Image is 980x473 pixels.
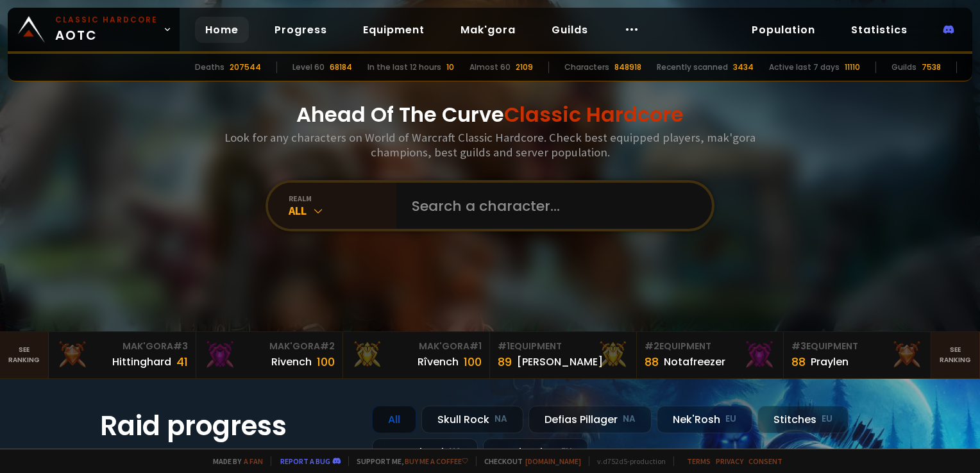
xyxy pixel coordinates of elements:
div: 88 [645,353,659,370]
a: Progress [264,17,337,43]
a: Terms [687,456,711,466]
span: # 2 [320,340,335,353]
a: #3Equipment88Praylen [784,332,931,378]
div: Level 60 [292,62,325,73]
a: #2Equipment88Notafreezer [637,332,784,378]
a: Mak'Gora#3Hittinghard41 [49,332,196,378]
a: a fan [244,456,263,466]
div: Equipment [498,340,629,353]
div: 10 [446,62,454,73]
div: 207544 [230,62,261,73]
div: Stitches [757,406,849,433]
div: 68184 [330,62,352,73]
h1: Raid progress [100,406,357,446]
div: 11110 [845,62,860,73]
div: Mak'Gora [204,340,335,353]
div: 88 [791,353,806,370]
a: Equipment [353,17,435,43]
a: Seeranking [931,332,980,378]
small: EU [822,413,832,426]
div: Praylen [811,354,849,370]
div: [PERSON_NAME] [517,354,603,370]
a: Home [195,17,249,43]
div: realm [289,194,396,203]
span: # 2 [645,340,659,353]
div: In the last 12 hours [367,62,441,73]
span: AOTC [55,14,158,45]
small: NA [623,413,636,426]
div: Active last 7 days [769,62,840,73]
a: Mak'Gora#2Rivench100 [196,332,343,378]
div: Almost 60 [469,62,511,73]
div: Recently scanned [657,62,728,73]
div: 100 [464,353,482,370]
h3: Look for any characters on World of Warcraft Classic Hardcore. Check best equipped players, mak'g... [219,130,761,160]
div: Doomhowl [372,438,478,466]
div: 2109 [516,62,533,73]
div: Guilds [891,62,917,73]
a: Mak'gora [450,17,526,43]
a: Report a bug [280,456,330,466]
div: 3434 [733,62,754,73]
div: Rivench [271,354,312,370]
div: Defias Pillager [528,406,652,433]
span: Checkout [476,456,581,466]
div: All [289,203,396,218]
span: # 1 [498,340,510,353]
small: NA [449,445,462,458]
a: Population [741,17,825,43]
div: Skull Rock [421,406,523,433]
span: Classic Hardcore [504,100,684,129]
div: Equipment [645,340,775,353]
small: NA [494,413,507,426]
div: Soulseeker [483,438,588,466]
a: Guilds [541,17,598,43]
span: # 1 [469,340,482,353]
div: Mak'Gora [56,340,187,353]
div: Mak'Gora [351,340,482,353]
a: Buy me a coffee [405,456,468,466]
small: EU [561,445,572,458]
a: #1Equipment89[PERSON_NAME] [490,332,637,378]
a: Privacy [716,456,743,466]
small: EU [725,413,736,426]
div: Hittinghard [112,354,171,370]
small: Classic Hardcore [55,14,158,26]
a: [DOMAIN_NAME] [525,456,581,466]
div: 100 [317,353,335,370]
span: Made by [205,456,263,466]
div: 41 [176,353,188,370]
div: 7538 [922,62,941,73]
a: Mak'Gora#1Rîvench100 [343,332,490,378]
div: All [372,406,416,433]
input: Search a character... [404,183,697,229]
div: Characters [564,62,609,73]
h1: Ahead Of The Curve [296,99,684,130]
a: Classic HardcoreAOTC [8,8,180,51]
div: 848918 [614,62,641,73]
div: Notafreezer [664,354,725,370]
div: Deaths [195,62,224,73]
div: Rîvench [418,354,459,370]
span: v. d752d5 - production [589,456,666,466]
a: Consent [748,456,782,466]
div: Nek'Rosh [657,406,752,433]
div: Equipment [791,340,922,353]
a: Statistics [841,17,918,43]
div: 89 [498,353,512,370]
span: Support me, [348,456,468,466]
span: # 3 [791,340,806,353]
span: # 3 [173,340,188,353]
